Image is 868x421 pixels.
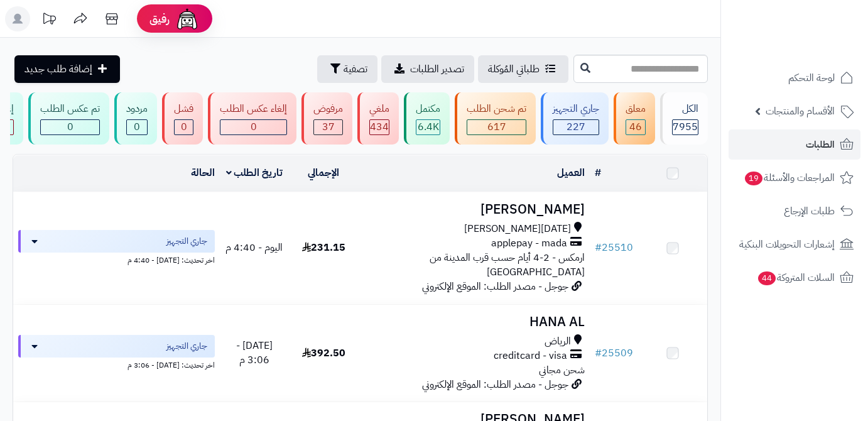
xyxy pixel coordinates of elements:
span: 46 [629,119,642,134]
a: تصدير الطلبات [381,55,474,83]
a: الإجمالي [308,165,339,180]
span: لوحة التحكم [788,69,835,87]
span: creditcard - visa [494,349,567,363]
span: شحن مجاني [539,363,585,378]
div: مرفوض [313,102,343,116]
span: تصفية [344,62,367,77]
span: جوجل - مصدر الطلب: الموقع الإلكتروني [422,279,568,294]
img: ai-face.png [175,6,200,31]
div: 434 [370,120,389,134]
span: اليوم - 4:40 م [225,240,283,255]
a: فشل 0 [160,92,205,145]
a: تحديثات المنصة [33,6,65,35]
div: 0 [41,120,99,134]
div: 0 [175,120,193,134]
div: مكتمل [416,102,440,116]
a: جاري التجهيز 227 [538,92,611,145]
span: 231.15 [302,240,345,255]
a: ملغي 434 [355,92,401,145]
a: تم عكس الطلب 0 [26,92,112,145]
div: اخر تحديث: [DATE] - 3:06 م [18,358,215,371]
a: مكتمل 6.4K [401,92,452,145]
div: 227 [553,120,599,134]
span: المراجعات والأسئلة [744,169,835,187]
a: معلق 46 [611,92,658,145]
div: اخر تحديث: [DATE] - 4:40 م [18,253,215,266]
span: 0 [181,119,187,134]
span: # [595,346,602,361]
span: رفيق [149,11,170,26]
span: الطلبات [806,136,835,153]
span: 227 [567,119,585,134]
div: مردود [126,102,148,116]
span: [DATE] - 3:06 م [236,338,273,368]
div: فشل [174,102,193,116]
span: 392.50 [302,346,345,361]
div: الكل [672,102,698,116]
a: الكل7955 [658,92,710,145]
div: تم عكس الطلب [40,102,100,116]
span: السلات المتروكة [757,269,835,287]
a: تاريخ الطلب [226,165,283,180]
a: طلباتي المُوكلة [478,55,568,83]
span: الرياض [545,334,571,349]
button: تصفية [317,55,377,83]
div: 0 [220,120,286,134]
span: إشعارات التحويلات البنكية [739,236,835,253]
div: ملغي [369,102,389,116]
a: تم شحن الطلب 617 [452,92,538,145]
div: تم شحن الطلب [467,102,526,116]
a: # [595,165,601,180]
div: 37 [314,120,342,134]
div: 0 [127,120,147,134]
a: الطلبات [729,129,860,160]
span: 0 [251,119,257,134]
span: طلباتي المُوكلة [488,62,540,77]
a: العميل [557,165,585,180]
div: جاري التجهيز [553,102,599,116]
div: 617 [467,120,526,134]
h3: [PERSON_NAME] [364,202,585,217]
span: 44 [758,271,776,285]
span: 7955 [673,119,698,134]
div: إلغاء عكس الطلب [220,102,287,116]
span: 0 [134,119,140,134]
span: [DATE][PERSON_NAME] [464,222,571,236]
div: معلق [626,102,646,116]
span: تصدير الطلبات [410,62,464,77]
span: 6.4K [418,119,439,134]
span: 0 [67,119,73,134]
div: 6394 [416,120,440,134]
a: #25509 [595,346,633,361]
h3: HANA AL [364,315,585,329]
span: ارمكس - 2-4 أيام حسب قرب المدينة من [GEOGRAPHIC_DATA] [430,250,585,280]
a: الحالة [191,165,215,180]
span: 617 [487,119,506,134]
span: جاري التجهيز [166,340,207,353]
span: الأقسام والمنتجات [766,102,835,120]
a: إضافة طلب جديد [14,55,120,83]
div: 46 [626,120,645,134]
a: إشعارات التحويلات البنكية [729,229,860,260]
a: لوحة التحكم [729,63,860,93]
span: 434 [370,119,389,134]
span: 19 [745,172,762,185]
span: # [595,240,602,255]
span: 37 [322,119,335,134]
a: المراجعات والأسئلة19 [729,163,860,193]
span: جاري التجهيز [166,235,207,248]
a: طلبات الإرجاع [729,196,860,226]
a: السلات المتروكة44 [729,263,860,293]
a: مرفوض 37 [299,92,355,145]
span: طلبات الإرجاع [784,202,835,220]
a: إلغاء عكس الطلب 0 [205,92,299,145]
span: applepay - mada [491,236,567,251]
span: جوجل - مصدر الطلب: الموقع الإلكتروني [422,377,568,392]
a: مردود 0 [112,92,160,145]
a: #25510 [595,240,633,255]
span: إضافة طلب جديد [24,62,92,77]
img: logo-2.png [783,34,856,60]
